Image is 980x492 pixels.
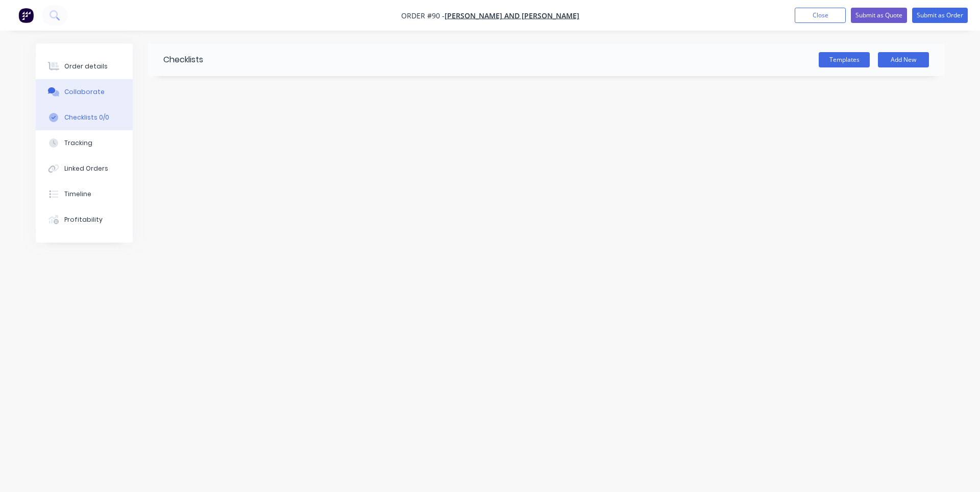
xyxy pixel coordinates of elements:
button: Close [795,8,846,23]
button: Submit as Order [912,8,968,23]
div: Checklists 0/0 [64,113,109,122]
div: Timeline [64,190,91,199]
div: Collaborate [64,87,105,97]
button: Order details [36,54,133,79]
div: Profitability [64,215,103,224]
span: Order #90 - [401,11,445,20]
div: Linked Orders [64,164,108,173]
img: Factory [18,8,34,23]
button: Add New [878,52,929,67]
button: Profitability [36,207,133,232]
div: Checklists [148,43,203,76]
button: Submit as Quote [851,8,907,23]
button: Tracking [36,130,133,156]
button: Timeline [36,181,133,207]
div: Order details [64,62,108,71]
a: [PERSON_NAME] and [PERSON_NAME] [445,11,579,20]
button: Checklists 0/0 [36,105,133,130]
button: Templates [819,52,870,67]
button: Collaborate [36,79,133,105]
button: Linked Orders [36,156,133,181]
div: Tracking [64,138,92,148]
